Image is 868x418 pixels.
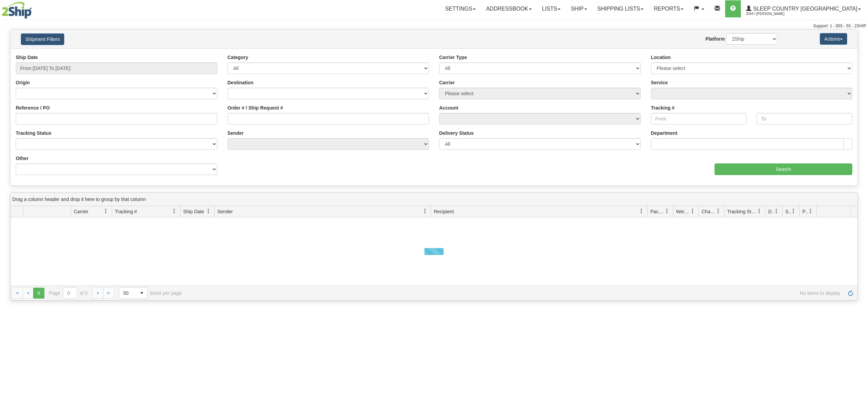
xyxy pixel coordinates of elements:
label: Tracking # [651,104,675,111]
a: Pickup Status filter column settings [805,205,816,217]
a: Sleep Country [GEOGRAPHIC_DATA] 2044 / [PERSON_NAME] [741,0,866,17]
span: Page of 0 [49,287,88,299]
span: 2044 / [PERSON_NAME] [746,11,797,17]
img: logo2044.jpg [2,2,32,19]
label: Category [228,54,248,61]
a: Addressbook [481,0,537,17]
span: Page sizes drop down [119,287,148,299]
span: Shipment Issues [785,208,791,215]
button: Actions [820,33,847,45]
span: 50 [123,290,132,297]
span: Carrier [74,208,89,215]
span: items per page [119,287,182,299]
a: Delivery Status filter column settings [771,205,782,217]
label: Account [439,104,458,111]
span: Ship Date [183,208,204,215]
a: Shipping lists [592,0,649,17]
label: Ship Date [16,54,38,61]
span: select [136,288,147,299]
span: Sender [217,208,233,215]
iframe: chat widget [852,174,867,244]
span: Delivery Status [768,208,774,215]
label: Carrier [439,79,455,86]
label: Carrier Type [439,54,467,61]
span: Charge [702,208,716,215]
span: Recipient [434,208,454,215]
label: Tracking Status [16,130,51,136]
label: Department [651,130,678,136]
a: Shipment Issues filter column settings [788,205,799,217]
span: Packages [650,208,665,215]
a: Tracking # filter column settings [168,205,180,217]
span: Tracking # [115,208,137,215]
a: Ship Date filter column settings [203,205,214,217]
label: Destination [228,79,254,86]
div: grid grouping header [11,193,857,206]
label: Service [651,79,668,86]
a: Weight filter column settings [687,205,699,217]
a: Lists [537,0,566,17]
span: Page 0 [33,288,44,299]
div: Support: 1 - 855 - 55 - 2SHIP [2,23,866,29]
input: To [757,113,852,125]
a: Sender filter column settings [419,205,431,217]
button: Shipment Filters [21,33,64,45]
a: Ship [566,0,592,17]
label: Location [651,54,671,61]
span: Tracking Status [727,208,757,215]
label: Origin [16,79,30,86]
input: Search [715,163,852,175]
a: Packages filter column settings [661,205,673,217]
label: Reference / PO [16,104,50,111]
span: Pickup Status [802,208,808,215]
span: No items to display [191,290,840,296]
span: Sleep Country [GEOGRAPHIC_DATA] [751,6,857,12]
span: Weight [676,208,690,215]
a: Settings [440,0,481,17]
a: Tracking Status filter column settings [754,205,765,217]
label: Sender [228,130,244,136]
a: Refresh [845,288,856,299]
label: Platform [705,35,725,42]
label: Delivery Status [439,130,474,136]
label: Other [16,155,28,162]
a: Charge filter column settings [713,205,724,217]
a: Carrier filter column settings [100,205,112,217]
input: From [651,113,747,125]
a: Reports [649,0,689,17]
a: Recipient filter column settings [636,205,647,217]
label: Order # / Ship Request # [228,104,283,111]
